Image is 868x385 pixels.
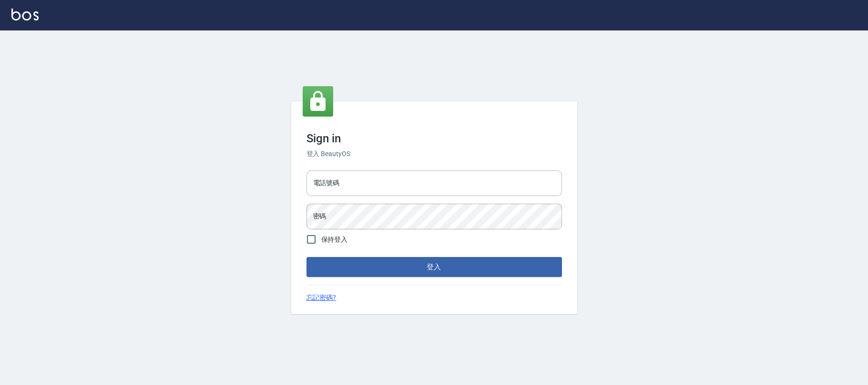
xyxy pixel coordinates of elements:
[306,149,562,159] h6: 登入 BeautyOS
[306,132,562,145] h3: Sign in
[11,9,39,20] img: Logo
[306,257,562,277] button: 登入
[306,293,337,303] a: 忘記密碼?
[321,235,348,245] span: 保持登入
